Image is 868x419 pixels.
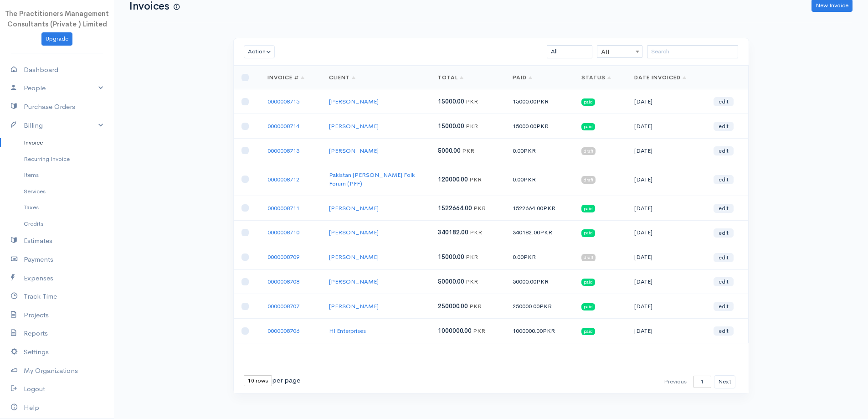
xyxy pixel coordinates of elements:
[267,176,299,183] a: 0000008712
[129,0,180,12] h1: Invoices
[267,327,299,335] a: 0000008706
[714,277,734,286] a: edit
[438,327,472,335] span: 1000000.00
[540,228,552,236] span: PKR
[524,176,536,183] span: PKR
[329,98,379,105] a: [PERSON_NAME]
[627,294,706,319] td: [DATE]
[438,147,461,155] span: 5000.00
[466,278,478,285] span: PKR
[505,245,574,269] td: 0.00
[581,147,596,155] span: draft
[627,319,706,343] td: [DATE]
[267,204,299,212] a: 0000008711
[329,74,355,81] a: Client
[462,147,474,155] span: PKR
[581,74,611,81] a: Status
[267,147,299,155] a: 0000008713
[329,122,379,130] a: [PERSON_NAME]
[513,74,532,81] a: Paid
[597,46,642,58] span: All
[174,3,180,11] span: How to create your first Invoice?
[505,163,574,196] td: 0.00
[581,98,595,106] span: paid
[438,302,468,310] span: 250000.00
[505,220,574,245] td: 340182.00
[438,176,468,183] span: 120000.00
[466,122,478,130] span: PKR
[714,326,734,336] a: edit
[505,319,574,343] td: 1000000.00
[466,98,478,105] span: PKR
[505,89,574,114] td: 15000.00
[581,205,595,212] span: paid
[524,253,536,261] span: PKR
[329,204,379,212] a: [PERSON_NAME]
[581,279,595,286] span: paid
[627,245,706,269] td: [DATE]
[267,278,299,285] a: 0000008708
[41,32,72,46] a: Upgrade
[581,123,595,130] span: paid
[329,228,379,236] a: [PERSON_NAME]
[329,278,379,285] a: [PERSON_NAME]
[581,176,596,183] span: draft
[627,196,706,220] td: [DATE]
[524,147,536,155] span: PKR
[647,45,738,58] input: Search
[473,204,486,212] span: PKR
[627,269,706,294] td: [DATE]
[438,204,472,212] span: 1522664.00
[438,253,464,261] span: 15000.00
[267,122,299,130] a: 0000008714
[543,327,555,335] span: PKR
[505,114,574,139] td: 15000.00
[714,253,734,262] a: edit
[329,253,379,261] a: [PERSON_NAME]
[627,220,706,245] td: [DATE]
[438,278,464,285] span: 50000.00
[438,122,464,130] span: 15000.00
[581,328,595,335] span: paid
[505,269,574,294] td: 50000.00
[714,146,734,155] a: edit
[714,97,734,106] a: edit
[267,302,299,310] a: 0000008707
[438,74,463,81] a: Total
[329,147,379,155] a: [PERSON_NAME]
[627,163,706,196] td: [DATE]
[470,228,482,236] span: PKR
[627,89,706,114] td: [DATE]
[329,302,379,310] a: [PERSON_NAME]
[543,204,555,212] span: PKR
[267,228,299,236] a: 0000008710
[581,254,596,261] span: draft
[581,303,595,310] span: paid
[267,98,299,105] a: 0000008715
[329,171,415,188] a: Pakistan [PERSON_NAME] Folk Forum (PFF)
[469,176,482,183] span: PKR
[714,204,734,213] a: edit
[473,327,485,335] span: PKR
[714,375,735,388] button: Next
[469,302,482,310] span: PKR
[267,74,304,81] a: Invoice #
[581,229,595,237] span: paid
[627,139,706,163] td: [DATE]
[597,45,642,58] span: All
[466,253,478,261] span: PKR
[505,196,574,220] td: 1522664.00
[539,302,552,310] span: PKR
[714,122,734,131] a: edit
[634,74,686,81] a: Date Invoiced
[438,98,464,105] span: 15000.00
[536,278,549,285] span: PKR
[505,139,574,163] td: 0.00
[536,122,549,130] span: PKR
[329,327,366,335] a: HI Enterprises
[244,45,275,58] button: Action
[714,175,734,184] a: edit
[536,98,549,105] span: PKR
[505,294,574,319] td: 250000.00
[438,228,468,236] span: 340182.00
